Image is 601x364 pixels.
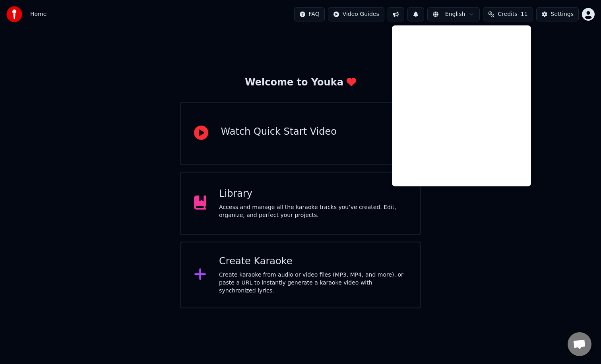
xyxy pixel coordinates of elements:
[328,7,384,21] button: Video Guides
[30,10,47,18] span: Home
[483,7,533,21] button: Credits11
[551,10,574,18] div: Settings
[219,188,407,200] div: Library
[219,255,407,268] div: Create Karaoke
[521,10,528,18] span: 11
[221,126,337,138] div: Watch Quick Start Video
[6,6,22,22] img: youka
[30,10,47,18] nav: breadcrumb
[219,271,407,295] div: Create karaoke from audio or video files (MP3, MP4, and more), or paste a URL to instantly genera...
[536,7,579,21] button: Settings
[219,203,407,219] div: Access and manage all the karaoke tracks you’ve created. Edit, organize, and perfect your projects.
[498,10,517,18] span: Credits
[245,76,356,89] div: Welcome to Youka
[568,332,591,356] a: Open chat
[294,7,325,21] button: FAQ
